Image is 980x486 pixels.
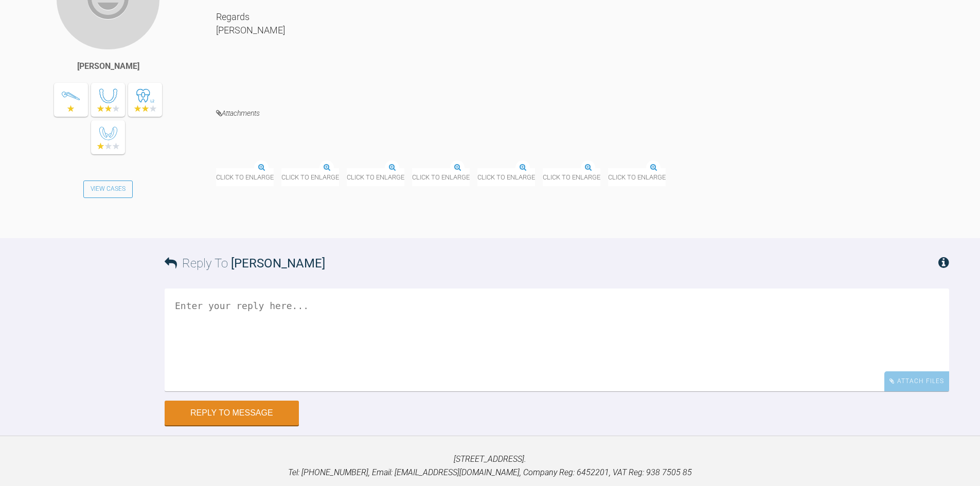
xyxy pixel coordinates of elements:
span: Click to enlarge [477,168,535,186]
span: Click to enlarge [608,168,666,186]
div: [PERSON_NAME] [77,60,139,73]
span: Click to enlarge [412,168,470,186]
h3: Reply To [165,254,325,273]
button: Reply to Message [165,401,299,425]
a: View Cases [83,181,133,198]
span: Click to enlarge [347,168,404,186]
span: Click to enlarge [216,168,274,186]
span: Click to enlarge [543,168,600,186]
div: Attach Files [884,371,949,391]
h4: Attachments [216,107,949,120]
span: [PERSON_NAME] [231,256,325,271]
p: [STREET_ADDRESS]. Tel: [PHONE_NUMBER], Email: [EMAIL_ADDRESS][DOMAIN_NAME], Company Reg: 6452201,... [16,453,964,479]
span: Click to enlarge [281,168,339,186]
